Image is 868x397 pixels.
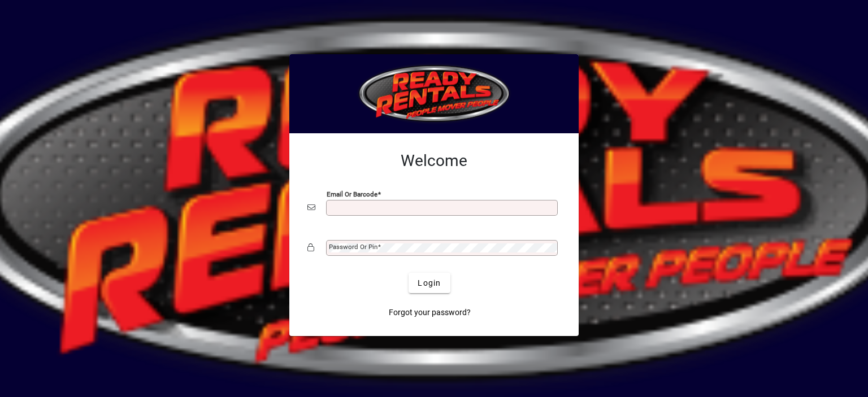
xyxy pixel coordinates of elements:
[329,243,377,251] mat-label: Password or Pin
[409,273,450,293] button: Login
[384,302,475,322] a: Forgot your password?
[418,277,441,289] span: Login
[327,190,377,198] mat-label: Email or Barcode
[307,151,561,171] h2: Welcome
[389,307,471,319] span: Forgot your password?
